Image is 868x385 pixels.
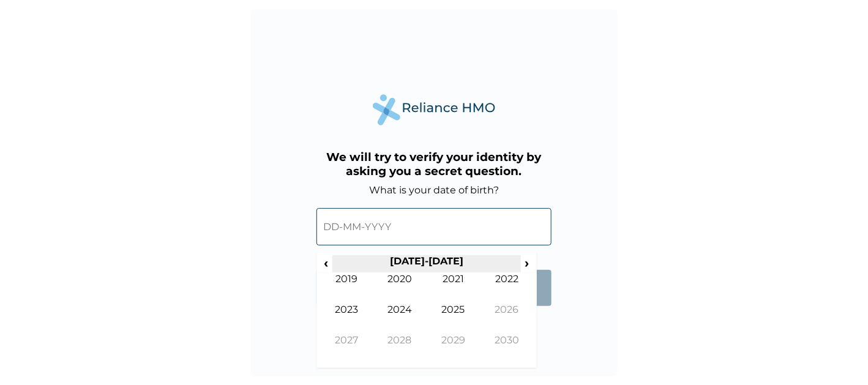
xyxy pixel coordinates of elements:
td: 2027 [320,334,373,365]
td: 2024 [373,304,427,334]
span: › [521,255,534,271]
td: 2028 [373,334,427,365]
td: 2025 [427,304,481,334]
td: 2022 [481,273,534,304]
td: 2019 [320,273,373,304]
td: 2030 [481,334,534,365]
td: 2026 [481,304,534,334]
img: Reliance Health's Logo [373,94,495,125]
label: What is your date of birth? [369,184,499,196]
h3: We will try to verify your identity by asking you a secret question. [316,150,552,178]
td: 2023 [320,304,373,334]
th: [DATE]-[DATE] [332,255,520,272]
td: 2020 [373,273,427,304]
span: ‹ [320,255,332,271]
td: 2029 [427,334,481,365]
input: DD-MM-YYYY [316,208,552,245]
td: 2021 [427,273,481,304]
